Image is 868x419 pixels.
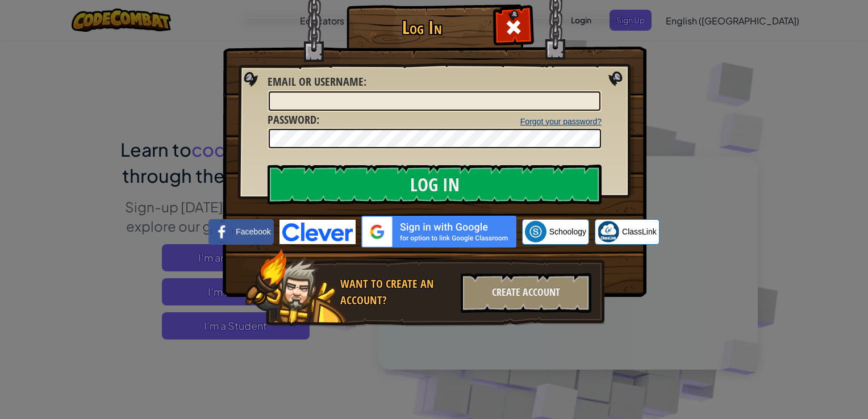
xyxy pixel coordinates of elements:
img: facebook_small.png [211,221,233,242]
img: clever-logo-blue.png [279,220,356,244]
span: Schoology [549,226,586,237]
span: Facebook [236,226,270,237]
span: ClassLink [622,226,657,237]
div: Create Account [461,273,591,313]
div: Want to create an account? [340,276,454,308]
label: : [268,74,366,90]
img: schoology.png [525,221,546,242]
span: Email or Username [268,74,364,89]
a: Forgot your password? [520,117,602,126]
img: classlink-logo-small.png [598,221,619,242]
span: Password [268,112,316,127]
img: gplus_sso_button2.svg [361,216,516,248]
label: : [268,112,319,128]
input: Log In [268,165,602,204]
h1: Log In [349,18,494,37]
